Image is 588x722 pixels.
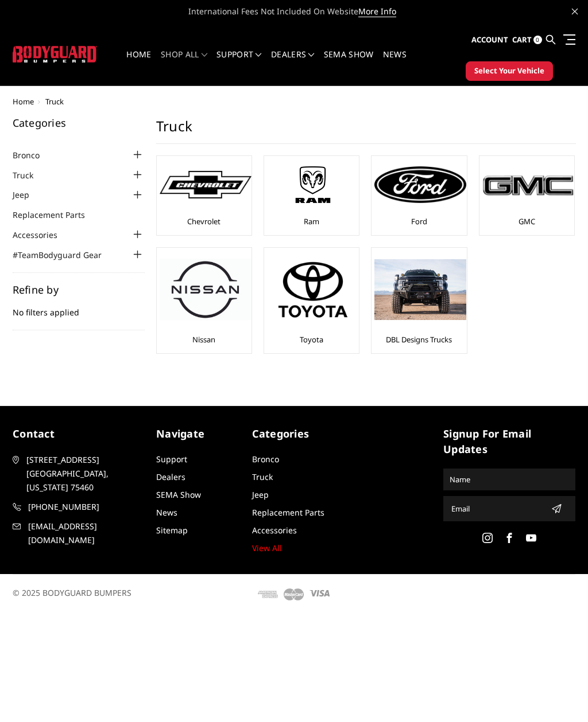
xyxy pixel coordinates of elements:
[252,454,279,465] a: Bronco
[187,216,220,227] a: Chevrolet
[512,25,542,56] a: Cart 0
[512,34,532,45] span: Cart
[13,209,99,221] a: Replacement Parts
[386,334,452,345] a: DBL Designs Trucks
[13,500,145,514] a: [PHONE_NUMBER]
[13,169,48,181] a: Truck
[13,426,145,442] h5: contact
[271,50,315,73] a: Dealers
[471,34,508,45] span: Account
[13,118,145,128] h5: Categories
[156,507,177,518] a: News
[252,507,324,518] a: Replacement Parts
[324,50,374,73] a: SEMA Show
[216,50,262,73] a: Support
[13,284,145,330] div: No filters applied
[304,216,319,227] a: Ram
[383,50,407,73] a: News
[161,50,207,73] a: shop all
[156,118,576,144] h1: Truck
[13,520,145,547] a: [EMAIL_ADDRESS][DOMAIN_NAME]
[13,284,145,295] h5: Refine by
[252,471,273,482] a: Truck
[192,334,215,345] a: Nissan
[13,96,34,107] a: Home
[156,471,185,482] a: Dealers
[443,426,575,457] h5: signup for email updates
[13,587,131,598] span: © 2025 BODYGUARD BUMPERS
[13,46,97,63] img: BODYGUARD BUMPERS
[471,25,508,56] a: Account
[156,454,187,465] a: Support
[126,50,151,73] a: Home
[447,499,547,518] input: Email
[411,216,427,227] a: Ford
[252,426,336,442] h5: Categories
[28,500,144,514] span: [PHONE_NUMBER]
[533,36,542,44] span: 0
[156,489,201,500] a: SEMA Show
[13,149,54,161] a: Bronco
[252,489,269,500] a: Jeep
[45,96,64,107] span: Truck
[13,189,44,201] a: Jeep
[519,216,535,227] a: GMC
[156,426,241,442] h5: Navigate
[474,65,544,77] span: Select Your Vehicle
[252,543,282,553] a: View All
[300,334,323,345] a: Toyota
[13,249,116,261] a: #TeamBodyguard Gear
[466,61,553,81] button: Select Your Vehicle
[358,6,396,17] a: More Info
[445,470,574,489] input: Name
[252,525,297,536] a: Accessories
[13,229,72,241] a: Accessories
[156,525,188,536] a: Sitemap
[28,520,144,547] span: [EMAIL_ADDRESS][DOMAIN_NAME]
[26,453,142,494] span: [STREET_ADDRESS] [GEOGRAPHIC_DATA], [US_STATE] 75460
